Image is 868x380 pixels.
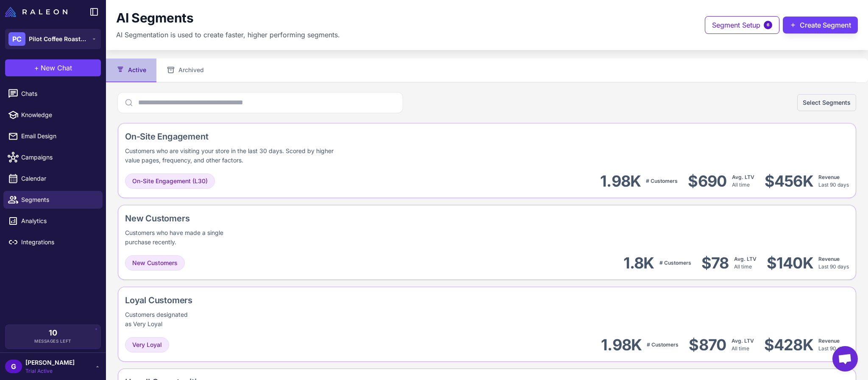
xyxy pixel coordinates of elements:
[818,256,840,262] span: Revenue
[732,173,754,189] div: All time
[701,254,729,273] div: $78
[34,338,72,344] span: Messages Left
[767,254,813,273] div: $140K
[712,20,760,30] span: Segment Setup
[34,63,39,73] span: +
[125,130,453,143] div: On-Site Engagement
[125,228,226,247] div: Customers who have made a single purchase recently.
[41,63,72,73] span: New Chat
[705,16,779,34] button: Segment Setup6
[29,34,88,44] span: Pilot Coffee Roasters
[21,216,96,226] span: Analytics
[21,89,96,98] span: Chats
[764,21,772,29] span: 6
[818,173,849,189] div: Last 90 days
[734,255,757,271] div: All time
[3,233,103,251] a: Integrations
[688,172,726,191] div: $690
[832,346,858,372] div: Open chat
[818,174,840,180] span: Revenue
[125,310,193,329] div: Customers designated as Very Loyal
[125,294,227,307] div: Loyal Customers
[818,338,840,344] span: Revenue
[646,178,678,184] span: # Customers
[3,106,103,124] a: Knowledge
[21,174,96,183] span: Calendar
[116,10,194,26] h1: AI Segments
[132,340,162,349] span: Very Loyal
[783,17,858,34] button: Create Segment
[764,335,813,355] div: $428K
[732,338,754,344] span: Avg. LTV
[5,7,67,17] img: Raleon Logo
[765,172,813,191] div: $456K
[8,32,25,46] div: PC
[659,260,691,266] span: # Customers
[3,191,103,209] a: Segments
[818,337,849,352] div: Last 90 days
[21,110,96,120] span: Knowledge
[732,174,754,180] span: Avg. LTV
[5,29,101,49] button: PCPilot Coffee Roasters
[734,256,757,262] span: Avg. LTV
[125,146,344,165] div: Customers who are visiting your store in the last 30 days. Scored by higher value pages, frequenc...
[732,337,754,352] div: All time
[21,131,96,141] span: Email Design
[132,176,208,186] span: On-Site Engagement (L30)
[132,258,178,268] span: New Customers
[21,195,96,204] span: Segments
[156,59,214,82] button: Archived
[601,335,642,355] div: 1.98K
[3,85,103,103] a: Chats
[106,59,156,82] button: Active
[5,59,101,76] button: +New Chat
[116,30,340,40] p: AI Segmentation is used to create faster, higher performing segments.
[3,212,103,230] a: Analytics
[689,335,726,355] div: $870
[25,367,75,375] span: Trial Active
[5,360,22,373] div: G
[49,329,57,337] span: 10
[3,127,103,145] a: Email Design
[125,212,276,225] div: New Customers
[21,153,96,162] span: Campaigns
[3,148,103,166] a: Campaigns
[623,254,654,273] div: 1.8K
[5,7,71,17] a: Raleon Logo
[818,255,849,271] div: Last 90 days
[21,237,96,247] span: Integrations
[3,170,103,187] a: Calendar
[647,341,679,348] span: # Customers
[797,94,856,111] button: Select Segments
[25,358,75,367] span: [PERSON_NAME]
[600,172,641,191] div: 1.98K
